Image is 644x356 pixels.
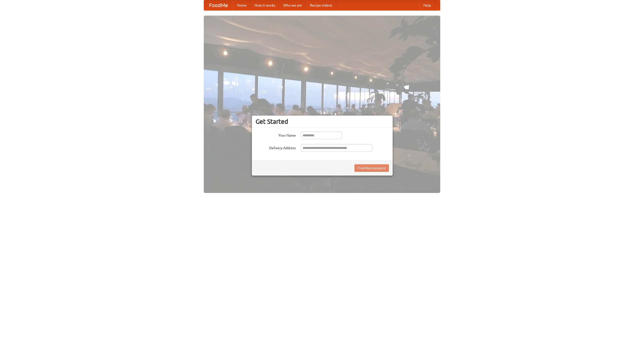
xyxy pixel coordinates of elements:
label: Your Name [256,132,296,138]
a: How it works [251,0,279,10]
button: Find Restaurants! [354,164,389,172]
a: Help [419,0,435,10]
label: Delivery Address [256,144,296,150]
h3: Get Started [256,118,389,125]
a: Home [233,0,251,10]
a: Who we are [279,0,306,10]
a: FoodMe [204,0,233,10]
a: Recipe videos [306,0,336,10]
